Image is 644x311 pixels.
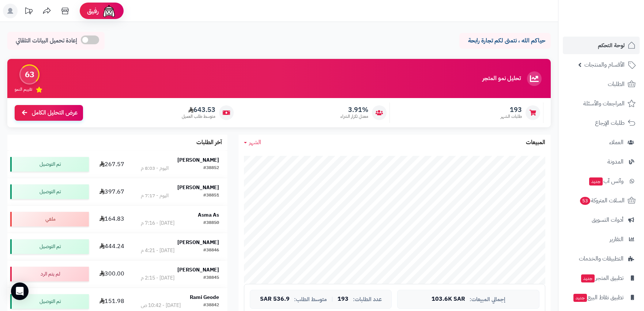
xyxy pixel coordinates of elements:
a: السلات المتروكة53 [563,192,640,209]
div: #38852 [203,165,219,172]
a: تطبيق نقاط البيعجديد [563,289,640,306]
div: ملغي [10,212,89,226]
td: 444.24 [92,233,132,260]
a: الطلبات [563,75,640,93]
td: 300.00 [92,261,132,288]
a: التطبيقات والخدمات [563,250,640,267]
span: 193 [338,296,349,303]
span: الشهر [249,138,261,147]
div: #38851 [203,192,219,199]
td: 397.67 [92,178,132,205]
a: أدوات التسويق [563,211,640,229]
a: عرض التحليل الكامل [15,105,83,121]
span: إجمالي المبيعات: [470,296,505,303]
span: وآتس آب [588,176,624,186]
a: وآتس آبجديد [563,172,640,190]
div: تم التوصيل [10,239,89,254]
strong: [PERSON_NAME] [177,239,219,246]
div: [DATE] - 2:15 م [141,274,174,282]
div: #38842 [203,302,219,309]
span: | [331,296,333,302]
span: عدد الطلبات: [353,296,382,303]
img: ai-face.png [102,4,116,18]
div: [DATE] - 7:16 م [141,220,174,227]
span: طلبات الشهر [501,113,522,120]
h3: تحليل نمو المتجر [482,75,521,82]
div: اليوم - 8:03 م [141,165,169,172]
span: جديد [581,274,595,282]
div: لم يتم الرد [10,267,89,281]
div: #38845 [203,274,219,282]
div: تم التوصيل [10,294,89,309]
span: طلبات الإرجاع [595,118,625,128]
strong: [PERSON_NAME] [177,184,219,191]
span: السلات المتروكة [579,195,625,206]
span: 103.6K SAR [432,296,465,303]
span: تطبيق نقاط البيع [573,292,624,303]
div: تم التوصيل [10,184,89,199]
strong: Rami Geode [190,293,219,301]
a: العملاء [563,134,640,151]
p: حياكم الله ، نتمنى لكم تجارة رابحة [465,37,545,45]
div: اليوم - 7:17 م [141,192,169,199]
span: المراجعات والأسئلة [583,98,625,109]
a: الشهر [244,138,261,147]
span: التقارير [610,234,624,244]
strong: Asma As [198,211,219,219]
a: تطبيق المتجرجديد [563,269,640,287]
span: تقييم النمو [15,86,32,93]
td: 267.57 [92,151,132,178]
span: 643.53 [182,106,215,114]
span: العملاء [609,137,624,147]
h3: المبيعات [526,139,545,146]
img: logo-2.png [594,6,637,22]
div: #38846 [203,247,219,254]
span: أدوات التسويق [592,215,624,225]
h3: آخر الطلبات [196,139,222,146]
span: 536.9 SAR [260,296,290,303]
span: 53 [580,196,591,205]
span: معدل تكرار الشراء [340,113,368,120]
div: [DATE] - 10:42 ص [141,302,181,309]
span: إعادة تحميل البيانات التلقائي [16,37,77,45]
span: جديد [573,294,587,302]
span: عرض التحليل الكامل [32,109,78,117]
a: لوحة التحكم [563,37,640,54]
div: #38850 [203,220,219,227]
span: متوسط طلب العميل [182,113,215,120]
a: طلبات الإرجاع [563,114,640,132]
span: 3.91% [340,106,368,114]
a: المراجعات والأسئلة [563,95,640,112]
td: 164.83 [92,206,132,233]
span: لوحة التحكم [598,40,625,50]
span: جديد [589,177,603,186]
span: متوسط الطلب: [294,296,327,303]
span: الأقسام والمنتجات [584,60,625,70]
span: رفيق [87,7,99,15]
span: 193 [501,106,522,114]
span: المدونة [607,157,624,167]
strong: [PERSON_NAME] [177,266,219,274]
span: الطلبات [608,79,625,89]
strong: [PERSON_NAME] [177,156,219,164]
div: [DATE] - 4:21 م [141,247,174,254]
div: تم التوصيل [10,157,89,172]
span: تطبيق المتجر [580,273,624,283]
span: التطبيقات والخدمات [579,254,624,264]
div: Open Intercom Messenger [11,282,29,300]
a: تحديثات المنصة [19,4,38,20]
a: التقارير [563,231,640,248]
a: المدونة [563,153,640,171]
